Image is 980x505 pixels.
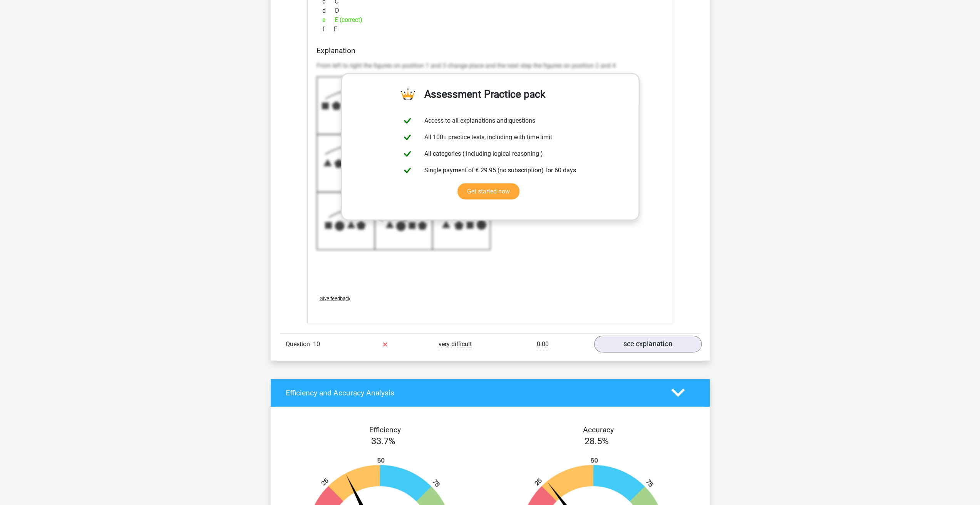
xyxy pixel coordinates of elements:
[317,6,664,15] div: D
[457,183,519,200] a: Get started now
[322,15,335,25] span: e
[286,388,660,397] h4: Efficiency and Accuracy Analysis
[286,425,484,434] h4: Efficiency
[439,340,472,348] span: very difficult
[313,340,320,348] span: 10
[320,296,350,302] span: Give feedback
[322,25,334,34] span: f
[371,436,395,447] span: 33.7%
[317,46,664,55] h4: Explanation
[286,340,313,349] span: Question
[499,425,698,434] h4: Accuracy
[585,436,609,447] span: 28.5%
[537,340,549,348] span: 0:00
[594,336,701,353] a: see explanation
[317,15,664,25] div: E (correct)
[317,25,664,34] div: F
[317,61,664,70] p: From left to right the figures on position 1 and 3 change place and the next step the figures on ...
[322,6,335,15] span: d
